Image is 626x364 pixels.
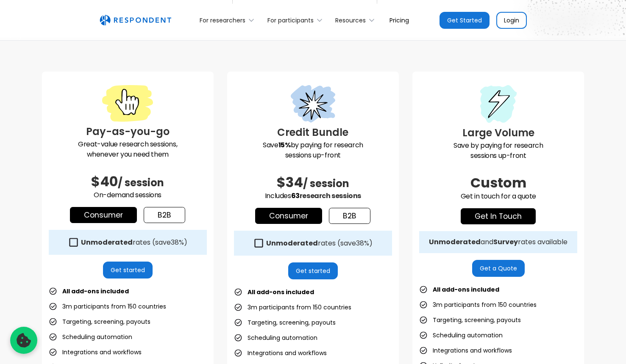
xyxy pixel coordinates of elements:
[429,237,481,247] strong: Unmoderated
[81,237,133,247] strong: Unmoderated
[49,346,142,358] li: Integrations and workflows
[255,208,322,224] a: Consumer
[49,124,207,139] h3: Pay-as-you-go
[234,317,336,328] li: Targeting, screening, payouts
[200,16,245,25] div: For researchers
[234,191,392,201] p: Includes
[49,316,150,328] li: Targeting, screening, payouts
[335,16,366,25] div: Resources
[234,332,317,344] li: Scheduling automation
[234,125,392,140] h3: Credit Bundle
[461,208,536,224] a: get in touch
[70,207,137,223] a: Consumer
[266,239,373,248] div: rates (save )
[234,140,392,160] p: Save by paying for research sessions up-front
[100,15,171,26] img: Untitled UI logotext
[440,12,490,29] a: Get Started
[419,329,503,341] li: Scheduling automation
[472,260,525,277] a: Get a Quote
[496,12,527,29] a: Login
[144,207,185,223] a: b2b
[234,301,351,313] li: 3m participants from 150 countries
[118,176,164,190] span: / session
[419,125,577,141] h3: Large Volume
[419,191,577,201] p: Get in touch for a quote
[288,262,338,279] a: Get started
[470,173,526,192] span: Custom
[433,285,499,294] strong: All add-ons included
[278,140,291,150] strong: 15%
[234,347,327,359] li: Integrations and workflows
[493,237,518,247] strong: Survey
[62,287,129,295] strong: All add-ons included
[100,15,171,26] a: home
[277,173,303,192] span: $34
[103,262,153,279] a: Get started
[383,10,416,30] a: Pricing
[331,10,383,30] div: Resources
[267,16,314,25] div: For participants
[356,238,369,248] span: 38%
[195,10,262,30] div: For researchers
[49,331,132,343] li: Scheduling automation
[91,172,118,191] span: $40
[171,237,184,247] span: 38%
[419,141,577,161] p: Save by paying for research sessions up-front
[262,10,330,30] div: For participants
[329,208,370,224] a: b2b
[291,191,300,201] span: 63
[266,238,318,248] strong: Unmoderated
[300,191,361,201] span: research sessions
[49,190,207,200] p: On-demand sessions
[429,238,568,246] div: and rates available
[248,288,314,296] strong: All add-ons included
[81,238,187,247] div: rates (save )
[419,299,537,311] li: 3m participants from 150 countries
[49,301,166,312] li: 3m participants from 150 countries
[49,139,207,160] p: Great-value research sessions, whenever you need them
[419,345,512,356] li: Integrations and workflows
[303,176,349,190] span: / session
[419,314,521,326] li: Targeting, screening, payouts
